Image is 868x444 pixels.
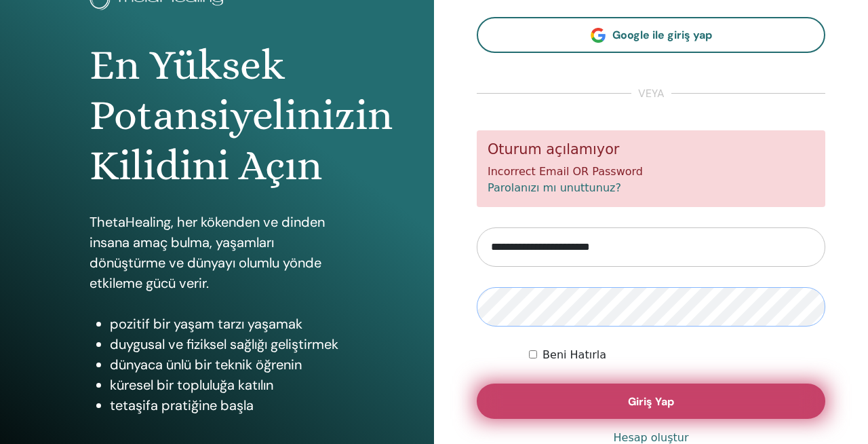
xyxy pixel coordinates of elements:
li: duygusal ve fiziksel sağlığı geliştirmek [110,334,345,354]
li: pozitif bir yaşam tarzı yaşamak [110,314,345,334]
h1: En Yüksek Potansiyelinizin Kilidini Açın [90,40,345,191]
span: Giriş Yap [628,394,674,409]
span: Google ile giriş yap [612,28,712,42]
a: Parolanızı mı unuttunuz? [488,181,621,194]
h5: Oturum açılamıyor [488,141,814,158]
div: Incorrect Email OR Password [477,130,825,207]
div: Keep me authenticated indefinitely or until I manually logout [529,347,825,363]
span: veya [631,86,671,102]
li: tetaşifa pratiğine başla [110,395,345,415]
p: ThetaHealing, her kökenden ve dinden insana amaç bulma, yaşamları dönüştürme ve dünyayı olumlu yö... [90,212,345,293]
li: dünyaca ünlü bir teknik öğrenin [110,354,345,375]
button: Giriş Yap [477,384,825,419]
a: Google ile giriş yap [477,17,825,53]
label: Beni Hatırla [542,347,606,363]
li: küresel bir topluluğa katılın [110,375,345,395]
